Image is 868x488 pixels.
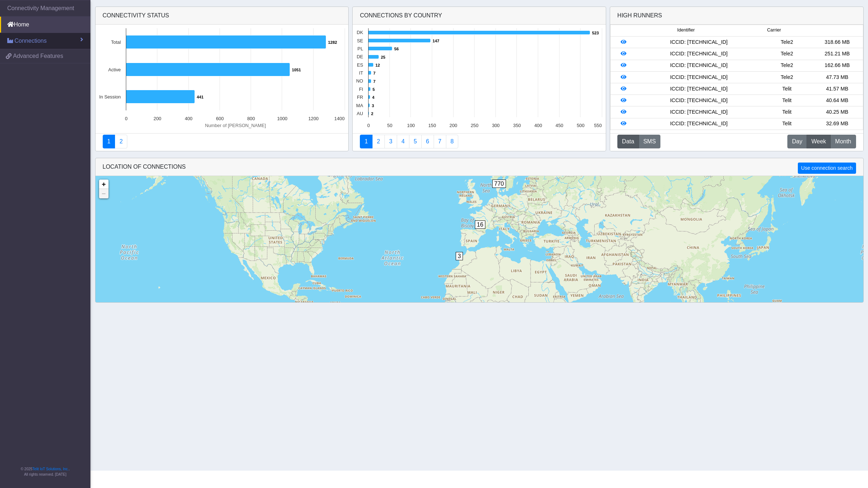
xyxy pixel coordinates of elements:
a: Zoom out [99,189,109,198]
text: AU [357,111,363,116]
text: 3 [372,104,374,108]
a: Not Connected for 30 days [446,135,459,148]
text: FI [359,87,363,92]
text: IT [359,70,363,76]
div: ICCID: [TECHNICAL_ID] [636,62,762,70]
text: ES [357,62,363,68]
div: Telit [762,97,812,105]
text: 400 [184,116,192,121]
text: 50 [387,123,392,128]
text: DK [357,30,363,35]
text: DE [357,54,363,59]
div: Connectivity status [95,7,349,25]
span: Carrier [767,27,781,34]
text: 1200 [308,116,318,121]
span: Week [811,137,826,146]
text: 12 [375,63,380,67]
div: ICCID: [TECHNICAL_ID] [636,38,762,46]
div: ICCID: [TECHNICAL_ID] [636,73,762,81]
text: 441 [197,95,204,99]
div: 40.25 MB [812,108,862,116]
text: PL [358,46,363,51]
div: LOCATION OF CONNECTIONS [95,158,863,176]
text: 800 [247,116,255,121]
text: Active [108,67,121,72]
div: 318.66 MB [812,38,862,46]
text: 523 [592,31,599,35]
span: Identifier [677,27,695,34]
text: 7 [373,79,375,84]
button: Data [617,135,639,148]
a: Connections By Country [360,135,373,148]
div: 40.64 MB [812,97,862,105]
div: ICCID: [TECHNICAL_ID] [636,108,762,116]
text: 500 [577,123,584,128]
text: 100 [407,123,415,128]
div: 32.69 MB [812,120,862,128]
div: Tele2 [762,38,812,46]
div: Telit [762,108,812,116]
nav: Summary paging [360,135,599,148]
span: Advanced Features [13,52,63,60]
div: Connections By Country [353,7,606,25]
a: Telit IoT Solutions, Inc. [33,467,69,471]
text: 5 [373,87,375,92]
button: Week [807,135,831,148]
text: 200 [450,123,457,128]
text: 550 [594,123,602,128]
div: 162.66 MB [812,62,862,70]
div: ICCID: [TECHNICAL_ID] [636,97,762,105]
div: ICCID: [TECHNICAL_ID] [636,85,762,93]
text: NO [356,78,363,84]
text: SE [357,38,363,43]
text: Number of [PERSON_NAME] [205,123,266,128]
a: Connections By Carrier [397,135,409,148]
text: 450 [556,123,563,128]
text: 150 [428,123,436,128]
text: 56 [394,47,399,51]
div: 251.21 MB [812,50,862,58]
text: 600 [216,116,224,121]
a: 14 Days Trend [421,135,434,148]
span: Month [835,137,851,146]
a: Connectivity status [103,135,115,148]
text: Total [111,39,120,45]
a: Zero Session [434,135,446,148]
div: Telit [762,85,812,93]
div: Tele2 [762,73,812,81]
div: High Runners [617,11,662,20]
a: Deployment status [115,135,127,148]
text: 300 [492,123,499,128]
text: 1282 [328,40,337,45]
div: Telit [762,120,812,128]
a: Zoom in [99,180,109,189]
span: 16 [475,220,486,229]
text: 400 [535,123,542,128]
text: 0 [367,123,370,128]
a: Carrier [372,135,385,148]
div: ICCID: [TECHNICAL_ID] [636,120,762,128]
text: 0 [125,116,127,121]
div: Tele2 [762,62,812,70]
text: 1000 [277,116,287,121]
text: FR [357,94,363,100]
div: ICCID: [TECHNICAL_ID] [636,50,762,58]
button: Month [830,135,856,148]
span: 770 [492,180,506,188]
div: Tele2 [762,50,812,58]
div: 47.73 MB [812,73,862,81]
text: 2 [371,112,373,116]
button: Use connection search [798,163,856,174]
text: MA [356,103,363,108]
text: 1400 [334,116,344,121]
a: Usage by Carrier [409,135,422,148]
text: 25 [381,55,385,59]
text: 4 [372,95,375,100]
button: SMS [639,135,661,148]
nav: Summary paging [103,135,341,148]
a: Usage per Country [384,135,397,148]
button: Day [787,135,807,148]
text: 250 [471,123,478,128]
text: 200 [153,116,161,121]
text: 1051 [292,68,301,72]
